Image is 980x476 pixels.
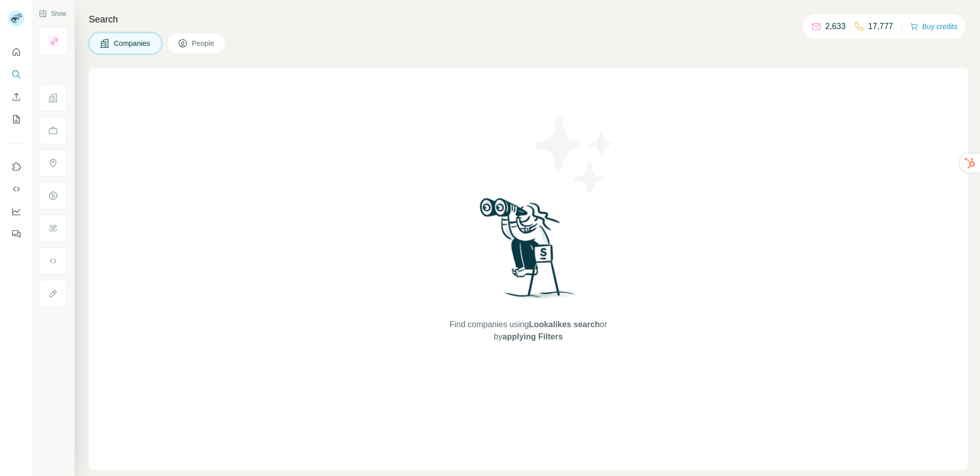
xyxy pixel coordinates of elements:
[8,88,24,106] button: Enrich CSV
[868,20,893,33] p: 17,777
[8,225,24,243] button: Feedback
[8,202,24,221] button: Dashboard
[528,109,620,201] img: Surfe Illustration - Stars
[447,319,610,343] span: Find companies using or by
[8,110,24,128] button: My lists
[8,43,24,61] button: Quick start
[910,19,958,34] button: Buy credits
[89,12,968,27] h4: Search
[8,180,24,198] button: Use Surfe API
[475,195,581,309] img: Surfe Illustration - Woman searching with binoculars
[32,6,73,21] button: Show
[114,38,151,48] span: Companies
[8,157,24,176] button: Use Surfe on LinkedIn
[8,65,24,84] button: Search
[502,332,562,341] span: applying Filters
[825,20,846,33] p: 2,633
[529,320,600,329] span: Lookalikes search
[192,38,215,48] span: People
